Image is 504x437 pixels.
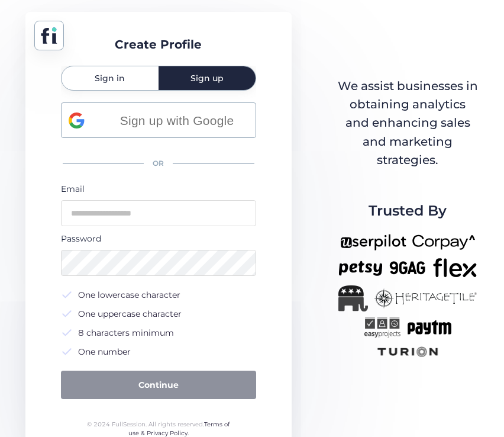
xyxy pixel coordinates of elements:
span: Sign up with Google [106,111,248,130]
img: Republicanlogo-bw.png [338,285,368,311]
img: paytm-new.png [406,317,452,338]
div: OR [61,151,256,176]
img: 9gag-new.png [388,256,427,279]
div: Create Profile [115,36,202,54]
div: Password [61,232,256,245]
img: flex-new.png [433,256,477,279]
div: 8 characters minimum [78,326,174,340]
div: We assist businesses in obtaining analytics and enhancing sales and marketing strategies. [337,77,479,170]
div: One number [78,345,131,359]
span: Trusted By [369,200,447,222]
div: One lowercase character [78,288,180,302]
img: easyprojects-new.png [364,317,400,338]
img: heritagetile-new.png [374,285,477,311]
div: One uppercase character [78,307,182,321]
img: corpay-new.png [412,234,475,250]
div: Email [61,182,256,195]
span: Sign up [190,74,224,82]
img: petsy-new.png [339,256,382,279]
span: Sign in [95,74,125,82]
button: Continue [61,371,256,399]
img: turion-new.png [376,343,440,360]
img: userpilot-new.png [340,234,406,250]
